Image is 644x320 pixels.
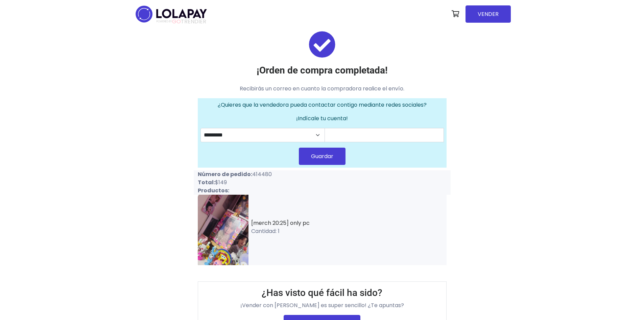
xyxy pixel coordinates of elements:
[200,101,444,109] p: ¿Quieres que la vendedora pueda contactar contigo mediante redes sociales?
[251,227,447,235] p: Cantidad: 1
[198,65,447,76] h3: ¡Orden de compra completada!
[198,178,318,187] p: $149
[157,20,172,23] span: POWERED BY
[198,178,215,186] strong: Total:
[198,170,318,178] p: 414480
[172,18,181,25] span: GO
[198,170,252,178] strong: Número de pedido:
[299,148,345,165] button: Guardar
[200,114,444,123] p: ¡Indícale tu cuenta!
[204,301,441,310] p: ¡Vender con [PERSON_NAME] es super sencillo! ¿Te apuntas?
[198,187,229,194] strong: Productos:
[198,195,248,265] img: small_1737259593290.jpeg
[251,219,310,227] a: [merch 20:25] only pc
[134,3,209,25] img: logo
[157,19,206,25] span: TRENDIER
[198,85,447,93] p: Recibirás un correo en cuanto la compradora realice el envío.
[204,287,441,299] h3: ¿Has visto qué fácil ha sido?
[466,5,511,23] a: VENDER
